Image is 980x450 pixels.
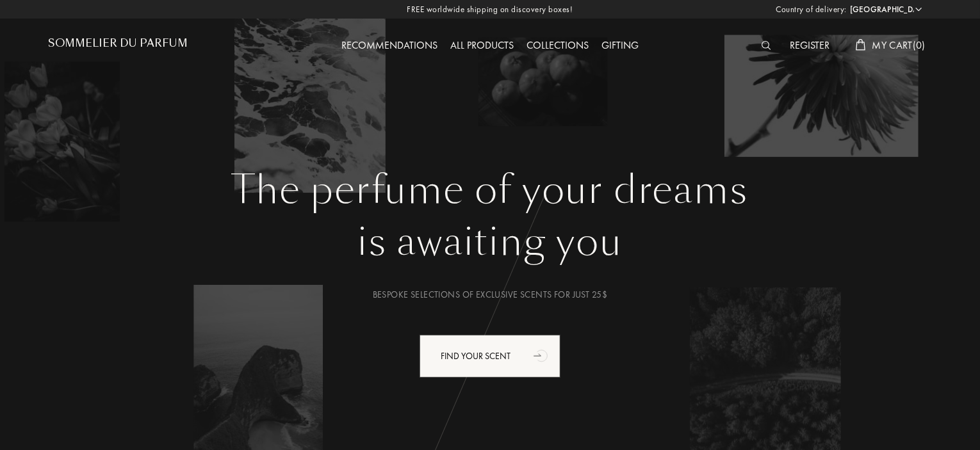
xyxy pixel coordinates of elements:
[529,342,555,368] div: animation
[335,38,444,52] a: Recommendations
[856,39,866,51] img: cart_white.svg
[595,38,645,52] a: Gifting
[520,38,595,52] a: Collections
[444,38,520,54] div: All products
[595,38,645,54] div: Gifting
[58,288,922,301] div: Bespoke selections of exclusive scents for just 25$
[58,167,922,213] h1: The perfume of your dreams
[410,335,570,378] a: Find your scentanimation
[58,213,922,271] div: is awaiting you
[444,38,520,52] a: All products
[520,38,595,54] div: Collections
[872,38,926,52] span: My Cart ( 0 )
[335,38,444,54] div: Recommendations
[420,335,560,378] div: Find your scent
[48,37,188,49] h1: Sommelier du Parfum
[762,41,771,50] img: search_icn_white.svg
[784,38,837,54] div: Register
[784,38,837,52] a: Register
[776,3,847,16] span: Country of delivery:
[48,37,188,54] a: Sommelier du Parfum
